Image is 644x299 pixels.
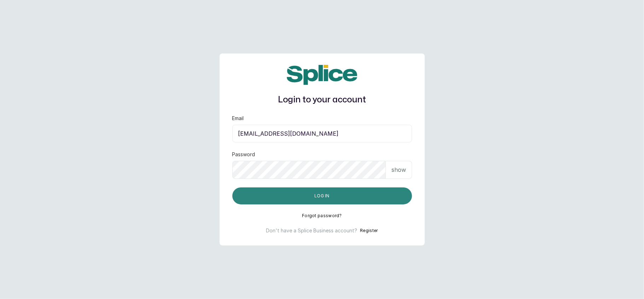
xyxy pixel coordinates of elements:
button: Register [360,227,378,234]
input: email@acme.com [232,125,412,142]
button: Log in [232,187,412,204]
p: Don't have a Splice Business account? [266,227,357,234]
h1: Login to your account [232,94,412,106]
button: Forgot password? [302,213,342,219]
p: show [391,165,406,174]
label: Email [232,115,244,122]
label: Password [232,151,255,158]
